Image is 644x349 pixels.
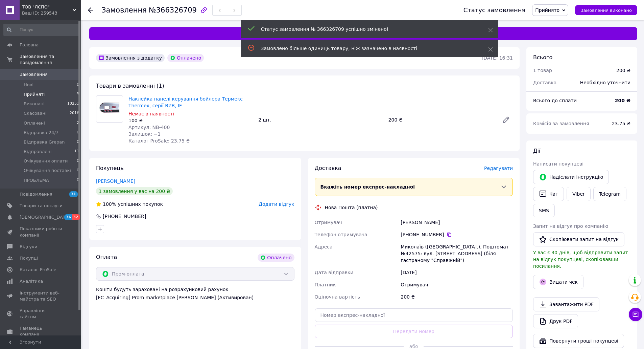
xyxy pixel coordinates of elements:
span: 36 [64,214,72,220]
div: Оплачено [258,254,294,262]
div: успішних покупок [96,201,163,208]
input: Номер експрес-накладної [315,308,513,322]
span: Адреса [315,244,333,249]
span: Відправка Grepan [24,139,65,145]
span: Головна [20,42,39,48]
span: Замовлення [20,71,48,78]
div: [DATE] [399,266,514,279]
span: Каталог ProSale [20,267,56,273]
span: Скасовані [24,110,47,116]
span: Очікування поставкі [24,168,71,174]
a: Редагувати [499,113,513,127]
span: Замовлення [101,6,147,14]
button: Надіслати інструкцію [533,170,609,184]
span: Артикул: NB-400 [128,125,170,130]
span: Дії [533,148,540,154]
div: Кошти будуть зараховані на розрахунковий рахунок [96,286,294,301]
span: Запит на відгук про компанію [533,223,608,229]
span: Товари та послуги [20,203,63,209]
img: Наклейка панелі керування бойлера Термекс Thermex, серії RZB, IF [99,96,120,122]
span: Оціночна вартість [315,294,360,300]
span: Прийнято [535,7,559,13]
div: Миколаїв ([GEOGRAPHIC_DATA].), Поштомат №42575: вул. [STREET_ADDRESS] (біля гастраному "Справжній") [399,241,514,266]
div: [PERSON_NAME] [399,216,514,228]
b: 200 ₴ [615,98,630,103]
span: Каталог ProSale: 23.75 ₴ [128,138,190,144]
button: Чат з покупцем [629,308,642,321]
span: 0 [77,177,79,183]
span: Оплачені [24,120,45,126]
span: Залишок: −1 [128,131,161,137]
a: Viber [567,187,590,201]
div: 1 замовлення у вас на 200 ₴ [96,187,173,195]
time: [DATE] 16:31 [482,55,513,61]
button: Чат [533,187,564,201]
span: Всього [533,54,552,61]
span: Оплата [96,254,117,260]
div: 200 ₴ [616,67,630,74]
div: 200 ₴ [386,115,497,125]
div: Замовлення з додатку [96,54,165,62]
a: Друк PDF [533,314,578,328]
span: Відгуки [20,244,37,250]
button: Видати чек [533,275,583,289]
span: Нові [24,82,33,88]
span: 0 [77,130,79,136]
div: Статус замовлення № 366326709 успішно змінено! [261,26,471,32]
span: Написати покупцеві [533,161,583,167]
span: Телефон отримувача [315,232,367,237]
span: ПРОБЛЕМА [24,177,49,183]
span: Замовлення виконано [580,8,632,13]
span: №366326709 [149,6,197,14]
button: Скопіювати запит на відгук [533,232,624,246]
div: Замовлено більше одиниць товару, ніж зазначено в наявності [261,45,471,52]
span: Аналітика [20,278,43,284]
div: [FC_Acquiring] Prom marketplace [PERSON_NAME] (Активирован) [96,294,294,301]
a: Наклейка панелі керування бойлера Термекс Thermex, серії RZB, IF [128,96,243,108]
span: Очікування оплати [24,158,68,164]
span: 10251 [67,101,79,107]
span: 32 [72,214,80,220]
div: Оплачено [167,54,204,62]
span: 11 [74,149,79,155]
span: 1 товар [533,68,552,73]
span: Покупці [20,255,38,261]
span: Гаманець компанії [20,325,63,337]
span: ТОВ "ЛЄПО" [22,4,73,10]
span: Покупець [96,165,124,171]
span: Замовлення та повідомлення [20,53,81,66]
span: Повідомлення [20,191,52,197]
span: Отримувач [315,220,342,225]
span: Доставка [533,80,556,85]
span: Дата відправки [315,270,354,275]
div: Ваш ID: 259543 [22,10,81,16]
span: Відправка 24/7 [24,130,58,136]
span: 0 [77,139,79,145]
span: Всього до сплати [533,98,577,103]
span: Додати відгук [259,201,294,207]
div: Повернутися назад [88,7,93,14]
span: 3 [77,91,79,97]
div: Статус замовлення [463,7,526,14]
a: Telegram [593,187,626,201]
span: Доставка [315,165,341,171]
span: Виконані [24,101,45,107]
span: Платник [315,282,336,287]
a: Завантажити PDF [533,297,599,311]
div: [PHONE_NUMBER] [401,231,513,238]
span: 100% [103,201,116,207]
span: Управління сайтом [20,308,63,320]
span: 23.75 ₴ [612,121,630,126]
a: [PERSON_NAME] [96,178,135,184]
span: 0 [77,82,79,88]
button: SMS [533,204,555,217]
span: Інструменти веб-майстра та SEO [20,290,63,302]
span: Редагувати [484,166,513,171]
button: Замовлення виконано [575,5,637,15]
input: Пошук [3,24,80,36]
span: У вас є 30 днів, щоб відправити запит на відгук покупцеві, скопіювавши посилання. [533,250,628,269]
div: Необхідно уточнити [576,75,635,90]
button: Повернути гроші покупцеві [533,334,624,348]
div: Нова Пошта (платна) [323,204,380,211]
div: Отримувач [399,279,514,291]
